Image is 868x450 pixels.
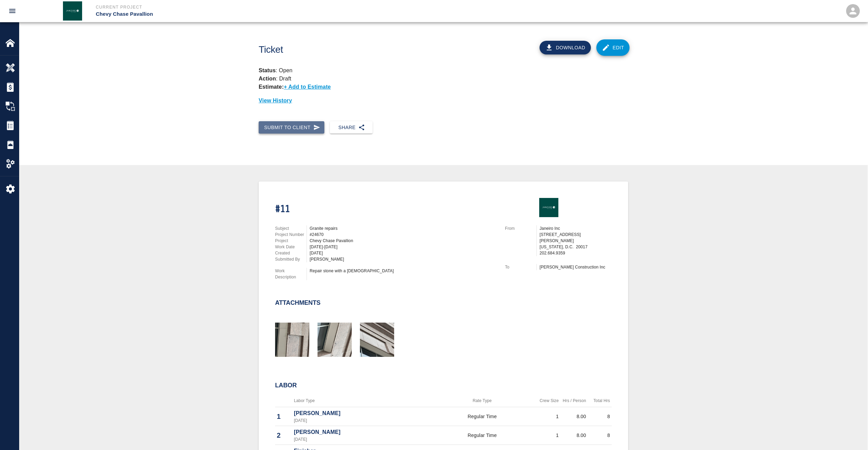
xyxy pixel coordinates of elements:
p: Project [275,238,307,244]
td: 8 [588,426,612,445]
td: Regular Time [428,426,536,445]
p: Project Number [275,232,307,238]
td: 8 [588,407,612,426]
button: Download [540,41,591,54]
button: open drawer [4,3,21,19]
img: thumbnail [318,323,352,357]
td: Regular Time [428,407,536,426]
p: 202.684.9359 [540,250,612,256]
div: [DATE] [310,250,497,256]
p: [DATE] [294,436,426,442]
h1: Ticket [259,44,472,55]
p: [PERSON_NAME] Construction Inc [540,264,612,270]
p: : Draft [259,76,291,82]
th: Crew Size [536,395,560,407]
p: Janeiro Inc [540,225,612,232]
th: Rate Type [428,395,536,407]
td: 8.00 [560,426,588,445]
th: Hrs / Person [560,395,588,407]
p: View History [259,97,628,105]
div: [PERSON_NAME] [310,256,497,262]
div: Repair stone with a [DEMOGRAPHIC_DATA] [310,268,497,274]
a: Edit [596,39,630,56]
div: #24670 [310,232,497,238]
p: From [505,225,536,232]
div: Granite repairs [310,225,497,232]
p: Chevy Chase Pavallion [96,10,471,18]
button: Submit to Client [259,121,324,134]
p: : Open [259,66,628,75]
th: Labor Type [292,395,428,407]
p: [DATE] [294,417,426,424]
p: To [505,264,536,270]
img: Janeiro Inc [539,198,558,217]
h1: #11 [275,203,497,215]
div: Chevy Chase Pavallion [310,238,497,244]
p: + Add to Estimate [284,84,331,90]
strong: Status [259,67,276,73]
iframe: Chat Widget [834,417,868,450]
p: Submitted By [275,256,307,262]
th: Total Hrs [588,395,612,407]
p: Work Date [275,244,307,250]
p: Subject [275,225,307,232]
td: 8.00 [560,407,588,426]
strong: Action [259,76,276,82]
h2: Labor [275,382,612,389]
img: thumbnail [360,323,394,357]
strong: Estimate: [259,84,284,90]
p: 1 [277,411,290,422]
p: [PERSON_NAME] [294,409,426,417]
p: 2 [277,430,290,440]
img: thumbnail [275,323,309,357]
td: 1 [536,426,560,445]
p: Created [275,250,307,256]
p: [PERSON_NAME] [294,428,426,436]
td: 1 [536,407,560,426]
button: Share [330,121,373,134]
h2: Attachments [275,299,321,307]
img: Janeiro Inc [63,1,82,21]
p: [STREET_ADDRESS][PERSON_NAME] [US_STATE], D.C. 20017 [540,232,612,250]
p: Work Description [275,268,307,280]
p: Current Project [96,4,471,10]
div: [DATE]-[DATE] [310,244,497,250]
